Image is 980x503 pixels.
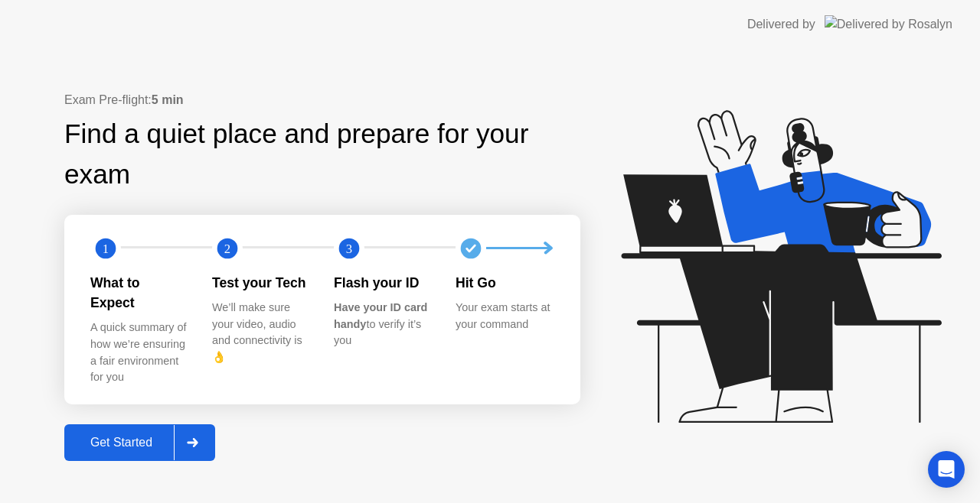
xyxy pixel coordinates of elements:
div: Hit Go [456,273,553,293]
div: Get Started [69,436,174,449]
div: Delivered by [747,15,815,34]
div: What to Expect [90,273,188,313]
div: A quick summary of how we’re ensuring a fair environment for you [90,320,188,385]
text: 1 [103,241,109,255]
div: Flash your ID [334,273,431,293]
img: Delivered by Rosalyn [825,15,952,33]
b: 5 min [152,93,184,106]
div: to verify it’s you [334,300,431,349]
text: 3 [346,241,352,255]
div: We’ll make sure your video, audio and connectivity is 👌 [212,300,309,365]
text: 2 [224,241,230,255]
div: Open Intercom Messenger [928,451,965,488]
button: Get Started [64,424,215,461]
b: Have your ID card handy [334,301,427,330]
div: Test your Tech [212,273,309,293]
div: Your exam starts at your command [456,300,553,333]
div: Find a quiet place and prepare for your exam [64,114,580,195]
div: Exam Pre-flight: [64,91,580,109]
